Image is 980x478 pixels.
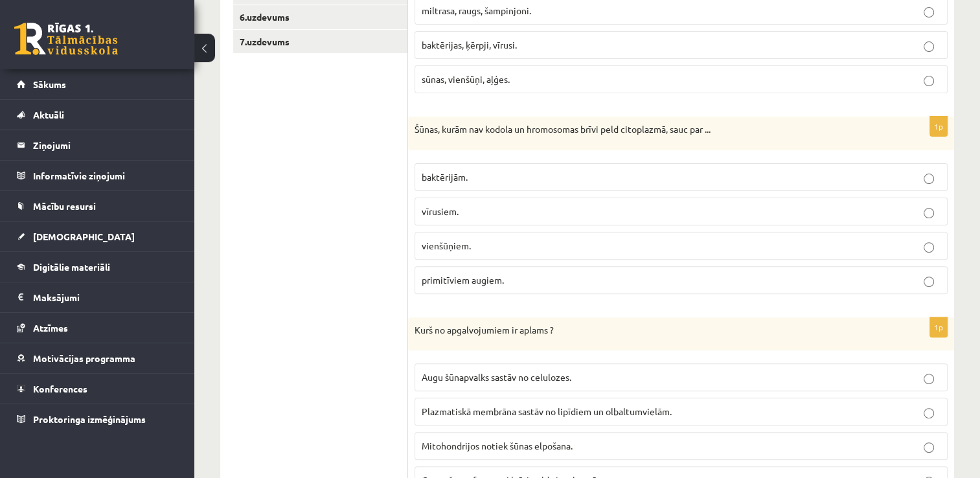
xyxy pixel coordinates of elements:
[924,7,934,17] input: miltrasa, raugs, šampinjoni.
[422,39,517,51] span: baktērijas, ķērpji, vīrusi.
[17,282,178,312] a: Maksājumi
[929,116,948,137] p: 1p
[233,30,407,54] a: 7.uzdevums
[14,23,118,55] a: Rīgas 1. Tālmācības vidusskola
[33,261,110,273] span: Digitālie materiāli
[422,371,571,383] span: Augu šūnapvalks sastāv no celulozes.
[415,324,883,337] p: Kurš no apgalvojumiem ir aplams ?
[422,274,504,286] span: primitīviem augiem.
[17,374,178,404] a: Konferences
[422,240,471,251] span: vienšūņiem.
[33,109,64,120] span: Aktuāli
[17,130,178,160] a: Ziņojumi
[17,252,178,282] a: Digitālie materiāli
[924,408,934,418] input: Plazmatiskā membrāna sastāv no lipīdiem un olbaltumvielām.
[17,100,178,130] a: Aktuāli
[415,123,883,136] p: Šūnas, kurām nav kodola un hromosomas brīvi peld citoplazmā, sauc par ...
[17,161,178,190] a: Informatīvie ziņojumi
[924,41,934,52] input: baktērijas, ķērpji, vīrusi.
[924,374,934,384] input: Augu šūnapvalks sastāv no celulozes.
[33,282,178,312] legend: Maksājumi
[33,78,66,90] span: Sākums
[33,352,135,364] span: Motivācijas programma
[422,405,672,417] span: Plazmatiskā membrāna sastāv no lipīdiem un olbaltumvielām.
[422,5,531,16] span: miltrasa, raugs, šampinjoni.
[17,222,178,251] a: [DEMOGRAPHIC_DATA]
[33,322,68,334] span: Atzīmes
[17,69,178,99] a: Sākums
[422,171,468,183] span: baktērijām.
[33,231,135,242] span: [DEMOGRAPHIC_DATA]
[33,200,96,212] span: Mācību resursi
[33,130,178,160] legend: Ziņojumi
[17,404,178,434] a: Proktoringa izmēģinājums
[33,161,178,190] legend: Informatīvie ziņojumi
[924,76,934,86] input: sūnas, vienšūņi, aļģes.
[422,73,510,85] span: sūnas, vienšūņi, aļģes.
[924,174,934,184] input: baktērijām.
[929,317,948,337] p: 1p
[924,277,934,287] input: primitīviem augiem.
[17,191,178,221] a: Mācību resursi
[924,208,934,218] input: vīrusiem.
[17,313,178,343] a: Atzīmes
[422,205,459,217] span: vīrusiem.
[33,383,87,394] span: Konferences
[422,440,573,451] span: Mitohondrijos notiek šūnas elpošana.
[924,242,934,253] input: vienšūņiem.
[33,413,146,425] span: Proktoringa izmēģinājums
[17,343,178,373] a: Motivācijas programma
[924,442,934,453] input: Mitohondrijos notiek šūnas elpošana.
[233,5,407,29] a: 6.uzdevums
